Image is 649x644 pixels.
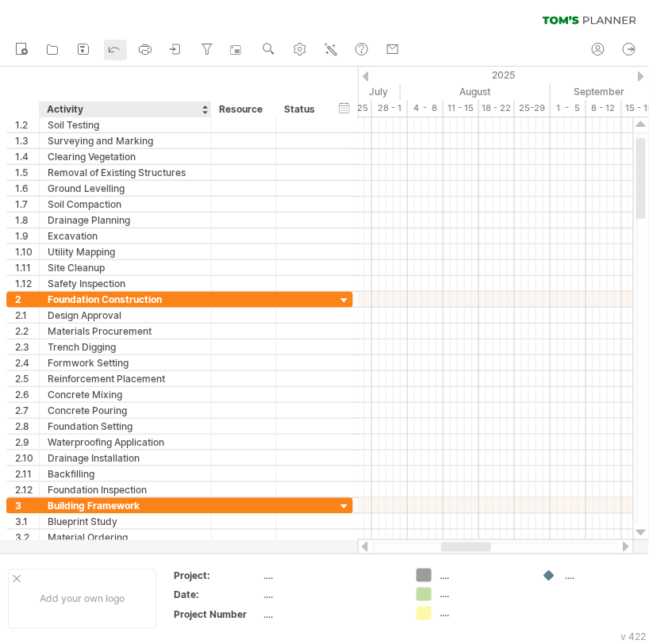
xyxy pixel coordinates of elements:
div: 1.9 [15,228,39,243]
div: 1.2 [15,117,39,132]
div: 1.10 [15,244,39,259]
div: Material Ordering [48,530,203,545]
div: .... [440,607,526,620]
div: Soil Testing [48,117,203,132]
div: Safety Inspection [48,276,203,291]
div: 2.5 [15,371,39,386]
div: 2.6 [15,387,39,402]
div: 18 - 22 [479,100,515,117]
div: 1.6 [15,181,39,196]
div: Backfilling [48,466,203,481]
div: Clearing Vegetation [48,149,203,164]
div: Building Framework [48,498,203,513]
div: .... [264,608,397,622]
div: Drainage Installation [48,450,203,466]
div: Soil Compaction [48,197,203,212]
div: Formwork Setting [48,355,203,370]
div: 1 - 5 [551,100,586,117]
div: 2.2 [15,324,39,339]
div: 3.2 [15,530,39,545]
div: 3.1 [15,514,39,529]
div: Reinforcement Placement [48,371,203,386]
div: .... [264,569,397,582]
div: Concrete Mixing [48,387,203,402]
div: 4 - 8 [408,100,444,117]
div: 25-29 [515,100,551,117]
div: 8 - 12 [586,100,622,117]
div: 2.8 [15,419,39,434]
div: Resource [219,102,267,117]
div: .... [264,588,397,602]
div: Design Approval [48,308,203,323]
div: Removal of Existing Structures [48,165,203,180]
div: 1.5 [15,165,39,180]
div: .... [440,588,526,601]
div: 1.3 [15,133,39,148]
div: v 422 [621,631,647,643]
div: 2.12 [15,482,39,497]
div: 2.9 [15,435,39,450]
div: Foundation Inspection [48,482,203,497]
div: Blueprint Study [48,514,203,529]
div: Materials Procurement [48,324,203,339]
div: 2.1 [15,308,39,323]
div: 1.7 [15,197,39,212]
div: 2.7 [15,403,39,418]
div: Project: [174,569,261,582]
div: 3 [15,498,39,513]
div: 2.3 [15,339,39,355]
div: Foundation Setting [48,419,203,434]
div: 11 - 15 [444,100,479,117]
div: 2.11 [15,466,39,481]
div: Surveying and Marking [48,133,203,148]
div: Utility Mapping [48,244,203,259]
div: 1.12 [15,276,39,291]
div: Concrete Pouring [48,403,203,418]
div: Status [284,102,319,117]
div: Site Cleanup [48,260,203,275]
div: 2 [15,292,39,307]
div: .... [440,569,526,582]
div: Ground Levelling [48,181,203,196]
div: August 2025 [401,83,551,100]
div: Date: [174,588,261,602]
div: 1.8 [15,213,39,228]
div: 2.4 [15,355,39,370]
div: Activity [47,102,202,117]
div: Foundation Construction [48,292,203,307]
div: 28 - 1 [372,100,408,117]
div: 1.11 [15,260,39,275]
div: Excavation [48,228,203,243]
div: Trench Digging [48,339,203,355]
div: 2.10 [15,450,39,466]
div: Waterproofing Application [48,435,203,450]
div: 1.4 [15,149,39,164]
div: Drainage Planning [48,213,203,228]
div: Project Number [174,608,261,622]
div: Add your own logo [8,569,156,629]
